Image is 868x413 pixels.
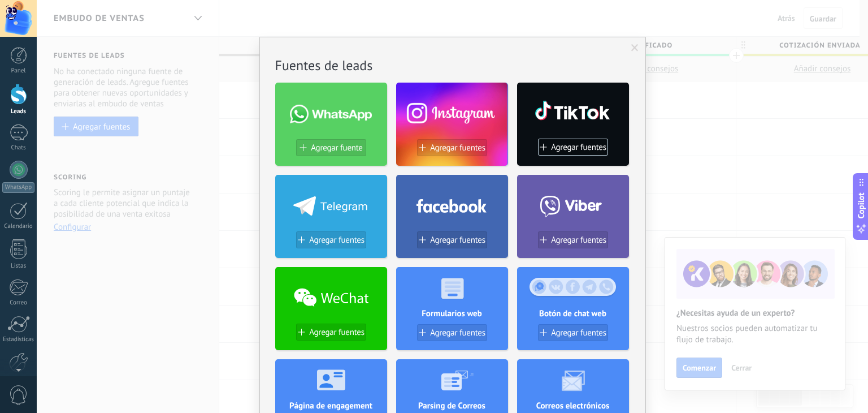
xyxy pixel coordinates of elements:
[517,401,629,411] h4: Correos electrónicos
[2,144,35,152] div: Chats
[296,324,366,341] button: Agregar fuentes
[2,223,35,230] div: Calendario
[275,57,630,74] h2: Fuentes de leads
[296,231,366,248] button: Agregar fuentes
[275,401,387,411] h4: Página de engagement
[396,401,508,411] h4: Parsing de Correos
[856,193,867,219] span: Copilot
[538,139,608,156] button: Agregar fuentes
[551,235,606,245] span: Agregar fuentes
[2,182,34,193] div: WhatsApp
[417,139,487,156] button: Agregar fuentes
[2,67,35,75] div: Panel
[309,235,364,245] span: Agregar fuentes
[551,328,606,338] span: Agregar fuentes
[417,231,487,248] button: Agregar fuentes
[417,324,487,341] button: Agregar fuentes
[311,143,362,153] span: Agregar fuente
[396,308,508,319] h4: Formularios web
[2,336,35,343] div: Estadísticas
[538,231,608,248] button: Agregar fuentes
[2,299,35,307] div: Correo
[430,328,485,338] span: Agregar fuentes
[296,139,366,156] button: Agregar fuente
[2,108,35,115] div: Leads
[2,263,35,270] div: Listas
[430,143,485,153] span: Agregar fuentes
[517,308,629,319] h4: Botón de chat web
[309,328,364,337] span: Agregar fuentes
[538,324,608,341] button: Agregar fuentes
[551,143,606,152] span: Agregar fuentes
[430,235,485,245] span: Agregar fuentes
